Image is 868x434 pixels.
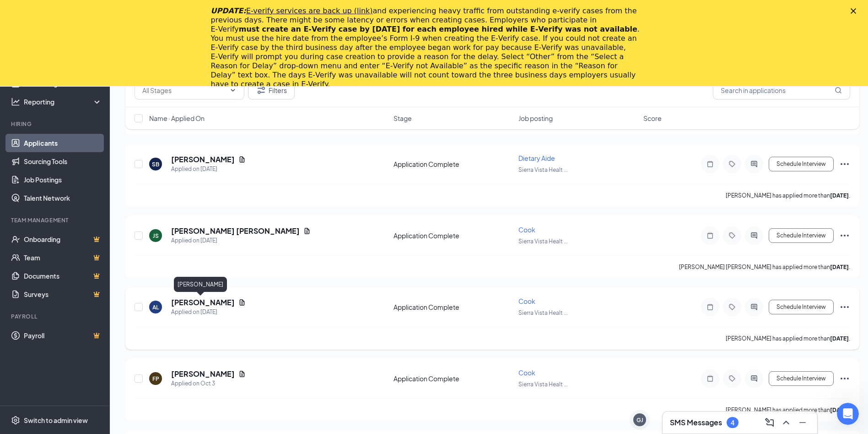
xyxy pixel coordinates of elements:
[24,230,102,248] a: OnboardingCrown
[211,6,373,15] i: UPDATE:
[246,6,373,15] a: E-verify services are back up (link)
[749,232,760,239] svg: ActiveChat
[839,230,850,241] svg: Ellipses
[769,228,834,243] button: Schedule Interview
[839,373,850,384] svg: Ellipses
[24,97,102,106] div: Reporting
[769,371,834,386] button: Schedule Interview
[726,335,850,342] p: [PERSON_NAME] has applied more than .
[749,303,760,311] svg: ActiveChat
[518,309,568,316] span: Sierra Vista Healt ...
[11,216,100,224] div: Team Management
[731,419,734,427] div: 4
[830,192,849,199] b: [DATE]
[830,264,849,270] b: [DATE]
[727,160,738,168] svg: Tag
[24,326,102,345] a: PayrollCrown
[518,166,568,173] span: Sierra Vista Healt ...
[211,6,643,89] div: and experiencing heavy traffic from outstanding e-verify cases from the previous days. There migh...
[256,85,267,96] svg: Filter
[171,154,235,165] h5: [PERSON_NAME]
[518,114,553,123] span: Job posting
[797,417,808,428] svg: Minimize
[727,303,738,311] svg: Tag
[229,87,237,94] svg: ChevronDown
[518,368,535,377] span: Cook
[727,375,738,382] svg: Tag
[174,277,227,292] div: [PERSON_NAME]
[24,248,102,267] a: TeamCrown
[839,159,850,170] svg: Ellipses
[705,160,716,168] svg: Note
[830,407,849,413] b: [DATE]
[11,416,20,425] svg: Settings
[779,415,793,430] button: ChevronUp
[394,374,513,383] div: Application Complete
[24,189,102,207] a: Talent Network
[795,415,810,430] button: Minimize
[518,238,568,245] span: Sierra Vista Healt ...
[518,225,535,234] span: Cook
[749,375,760,382] svg: ActiveChat
[769,300,834,314] button: Schedule Interview
[152,303,159,311] div: AL
[24,416,88,425] div: Switch to admin view
[781,417,792,428] svg: ChevronUp
[171,165,246,174] div: Applied on [DATE]
[238,370,246,378] svg: Document
[394,159,513,169] div: Application Complete
[726,406,850,414] p: [PERSON_NAME] has applied more than .
[394,302,513,312] div: Application Complete
[238,299,246,306] svg: Document
[670,418,722,428] h3: SMS Messages
[24,152,102,170] a: Sourcing Tools
[153,232,159,240] div: JS
[11,120,100,128] div: Hiring
[643,114,662,123] span: Score
[11,97,20,106] svg: Analysis
[518,297,535,305] span: Cook
[171,379,246,388] div: Applied on Oct 3
[303,227,311,235] svg: Document
[171,297,235,308] h5: [PERSON_NAME]
[705,303,716,311] svg: Note
[238,156,246,163] svg: Document
[11,313,100,320] div: Payroll
[749,160,760,168] svg: ActiveChat
[636,416,643,424] div: GJ
[171,369,235,379] h5: [PERSON_NAME]
[248,81,295,99] button: Filter Filters
[769,157,834,171] button: Schedule Interview
[518,381,568,388] span: Sierra Vista Healt ...
[24,134,102,152] a: Applicants
[171,236,311,245] div: Applied on [DATE]
[835,87,842,94] svg: MagnifyingGlass
[705,232,716,239] svg: Note
[679,263,850,271] p: [PERSON_NAME] [PERSON_NAME] has applied more than .
[24,285,102,303] a: SurveysCrown
[851,8,860,14] div: Close
[152,160,159,168] div: SB
[152,375,159,383] div: FP
[394,114,412,123] span: Stage
[142,85,226,95] input: All Stages
[24,267,102,285] a: DocumentsCrown
[24,170,102,189] a: Job Postings
[705,375,716,382] svg: Note
[839,302,850,313] svg: Ellipses
[713,81,850,99] input: Search in applications
[764,417,775,428] svg: ComposeMessage
[837,403,859,425] iframe: Intercom live chat
[726,192,850,199] p: [PERSON_NAME] has applied more than .
[830,335,849,342] b: [DATE]
[171,226,300,236] h5: [PERSON_NAME] [PERSON_NAME]
[239,25,637,33] b: must create an E‑Verify case by [DATE] for each employee hired while E‑Verify was not available
[171,308,246,317] div: Applied on [DATE]
[149,114,205,123] span: Name · Applied On
[762,415,777,430] button: ComposeMessage
[394,231,513,240] div: Application Complete
[518,154,555,162] span: Dietary Aide
[727,232,738,239] svg: Tag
